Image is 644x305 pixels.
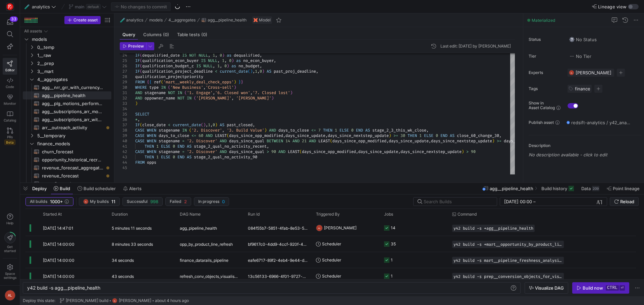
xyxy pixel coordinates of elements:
[227,53,231,58] span: as
[572,282,629,294] button: Build nowctrl⏎
[316,69,318,74] span: ,
[274,69,316,74] span: past_proj_deadline
[24,29,42,33] div: All assets
[142,63,194,69] span: qualification_budget_c
[135,58,140,63] span: IF
[227,63,229,69] span: )
[248,69,250,74] span: (
[32,35,110,43] span: models
[135,95,142,101] span: AND
[222,199,225,204] span: 0
[201,58,206,63] span: IS
[23,124,111,132] div: Press SPACE to select this row.
[244,252,312,268] div: eafe6717-89f2-4eb4-9e44-dcb24e721c15
[274,58,276,63] span: ,
[4,118,16,122] span: Catalog
[532,18,555,23] span: Materialized
[290,90,292,95] span: )
[253,69,255,74] span: ,
[215,69,217,74] span: <
[142,58,199,63] span: qualification_econ_buyer
[200,16,248,24] button: agg__pipeline_health
[120,117,127,122] div: 36
[42,156,104,164] span: opportunity_historical_recreation​​​​​​​​​​
[120,95,127,101] div: 32
[135,90,142,95] span: AND
[529,101,555,110] span: Show in Asset Catalog
[37,44,110,51] span: 0__temp
[4,101,16,105] span: Monitor
[537,199,581,204] input: End datetime
[30,199,47,204] span: All builds
[180,236,233,252] span: opp_by_product_line_refresh
[138,117,140,122] span: ,
[159,128,180,133] span: stagename
[126,18,143,22] span: analytics
[170,85,203,90] span: 'New Business'
[120,183,145,194] button: Alerts
[142,69,213,74] span: qualification_project_deadline
[119,298,151,303] span: [PERSON_NAME]
[541,186,567,191] span: Build history
[208,122,210,128] span: 1
[135,111,149,117] span: SELECT
[149,18,163,22] span: models
[592,186,599,191] div: 209
[215,53,217,58] span: ,
[83,199,89,204] div: AL
[168,85,170,90] span: (
[24,4,29,9] span: 🧪
[241,79,243,85] span: }
[234,53,260,58] span: dequalified
[3,58,17,75] a: Editor
[135,74,203,79] span: qualification_projectpriority
[66,298,108,303] span: [PERSON_NAME] build
[201,32,207,37] span: (0)
[135,101,138,106] span: )
[198,199,219,204] span: In progress
[529,70,562,75] span: Experts
[120,101,127,106] div: 33
[194,197,229,206] button: In progress0
[168,122,170,128] span: <
[199,53,208,58] span: NULL
[260,53,262,58] span: ,
[142,122,166,128] span: close_date
[74,183,119,194] button: Build scheduler
[236,95,271,101] span: '[PERSON_NAME]'
[213,90,215,95] span: ,
[215,90,250,95] span: '6. Closed won'
[254,18,258,22] img: undefined
[238,63,260,69] span: no_budget
[163,32,169,37] span: (0)
[135,69,140,74] span: IF
[129,186,142,191] span: Alerts
[42,124,104,132] span: arr__outreach_activity​​​​​​​​​​
[576,70,611,75] span: [PERSON_NAME]
[23,156,111,164] a: opportunity_historical_recreation​​​​​​​​​​
[208,58,217,63] span: NULL
[6,85,14,89] span: Code
[120,79,127,85] div: 29
[23,43,111,51] div: Press SPACE to select this row.
[112,298,117,303] div: AL
[135,63,140,69] span: IF
[3,1,17,12] a: https://storage.googleapis.com/y42-prod-data-exchange/images/C0c2ZRu8XU2mQEXUlKrTCN4i0dD3czfOt8UZ...
[23,107,111,116] div: Press SPACE to select this row.
[260,63,262,69] span: ,
[538,183,577,194] button: Build history
[250,69,253,74] span: )
[149,85,159,90] span: type
[424,199,491,204] input: Search Builds
[150,199,158,204] span: 998
[120,106,127,111] div: 34
[259,18,271,22] span: Model
[598,4,627,9] span: Lineage view
[127,199,148,204] span: Successful
[3,288,17,302] button: AL
[187,90,213,95] span: '1. Engage'
[140,53,142,58] span: (
[5,68,15,72] span: Editor
[42,84,104,91] span: agg__nrr_grr_with_currency_switcher​​​​​​​​​​
[3,229,17,255] button: Getstarted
